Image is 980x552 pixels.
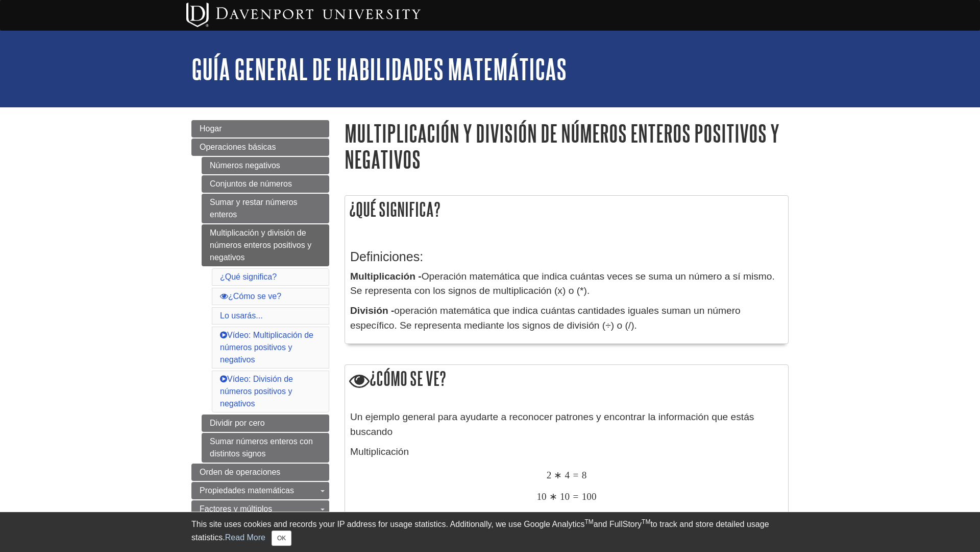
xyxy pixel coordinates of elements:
h2: ¿Qué significa? [345,196,788,223]
span: ∗ [549,491,557,502]
a: Propiedades matemáticas [191,482,329,499]
a: Vídeo: Multiplicación de números positivos y negativos [220,331,313,364]
strong: Multiplicación - [350,271,422,282]
span: 10 [560,491,570,502]
p: Operación matemática que indica cuántas veces se suma un número a sí mismo. Se representa con los... [350,269,783,299]
span: = [573,491,579,502]
a: Vídeo: División de números positivos y negativos [220,375,293,408]
span: Hogar [200,124,222,133]
a: ¿Qué significa? [220,272,277,281]
a: Multiplicación y división de números enteros positivos y negativos [202,224,329,266]
a: Dividir por cero [202,415,329,432]
a: Sumar números enteros con distintos signos [202,433,329,463]
p: Un ejemplo general para ayudarte a reconocer patrones y encontrar la información que estás buscando [350,410,783,440]
a: Hogar [191,120,329,137]
a: Números negativos [202,157,329,174]
button: Close [272,531,291,546]
span: 2 [547,469,552,481]
span: 4 [565,469,570,481]
span: 100 [582,491,597,502]
span: = [573,469,579,481]
strong: División - [350,305,394,316]
a: Sumar y restar números enteros [202,194,329,223]
span: Operaciones básicas [200,143,276,151]
span: 8 [582,469,587,481]
h1: Multiplicación y división de números enteros positivos y negativos [345,120,789,172]
span: Orden de operaciones [200,468,280,476]
a: Orden de operaciones [191,464,329,481]
sup: TM [584,518,593,525]
a: Read More [225,533,265,542]
p: operación matemática que indica cuántas cantidades iguales suman un número específico. Se represe... [350,304,783,333]
sup: TM [642,518,650,525]
a: ¿Cómo se ve? [220,292,281,301]
div: This site uses cookies and records your IP address for usage statistics. Additionally, we use Goo... [191,518,789,546]
a: Lo usarás... [220,311,263,320]
span: ∗ [554,469,562,481]
img: Davenport University [186,3,421,27]
span: Factores y múltiplos [200,504,272,513]
a: Factores y múltiplos [191,500,329,518]
h3: Definiciones: [350,249,783,264]
a: Conjuntos de números [202,175,329,193]
span: Propiedades matemáticas [200,486,294,495]
a: Guía general de habilidades matemáticas [191,53,567,85]
a: Operaciones básicas [191,139,329,156]
span: 10 [536,491,546,502]
h2: ¿Cómo se ve? [345,365,788,394]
